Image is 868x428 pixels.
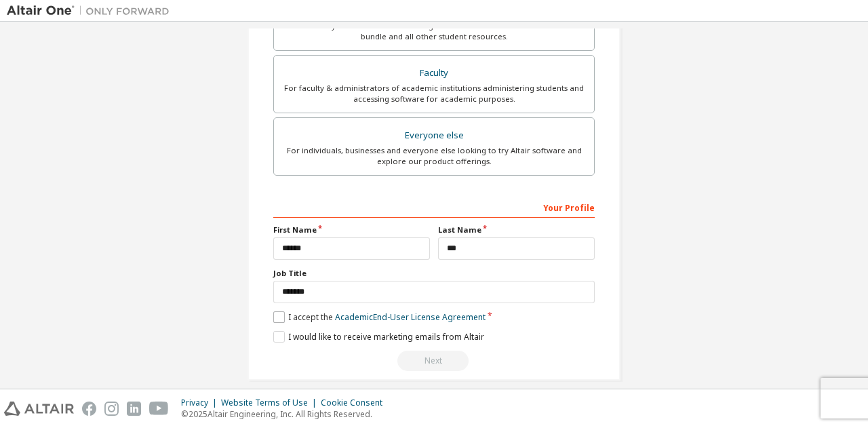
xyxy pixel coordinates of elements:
[127,402,141,416] img: linkedin.svg
[282,64,586,83] div: Faculty
[7,4,176,18] img: Altair One
[273,311,486,323] label: I accept the
[273,351,595,371] div: Read and acccept EULA to continue
[282,20,586,42] div: For currently enrolled students looking to access the free Altair Student Edition bundle and all ...
[335,311,486,323] a: Academic End-User License Agreement
[273,268,595,279] label: Job Title
[282,83,586,104] div: For faculty & administrators of academic institutions administering students and accessing softwa...
[221,397,321,408] div: Website Terms of Use
[282,126,586,145] div: Everyone else
[273,225,430,235] label: First Name
[181,408,391,420] p: © 2025 Altair Engineering, Inc. All Rights Reserved.
[273,331,484,343] label: I would like to receive marketing emails from Altair
[181,397,221,408] div: Privacy
[82,402,96,416] img: facebook.svg
[149,402,169,416] img: youtube.svg
[4,402,74,416] img: altair_logo.svg
[282,145,586,167] div: For individuals, businesses and everyone else looking to try Altair software and explore our prod...
[104,402,119,416] img: instagram.svg
[273,196,595,218] div: Your Profile
[321,397,391,408] div: Cookie Consent
[438,225,595,235] label: Last Name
